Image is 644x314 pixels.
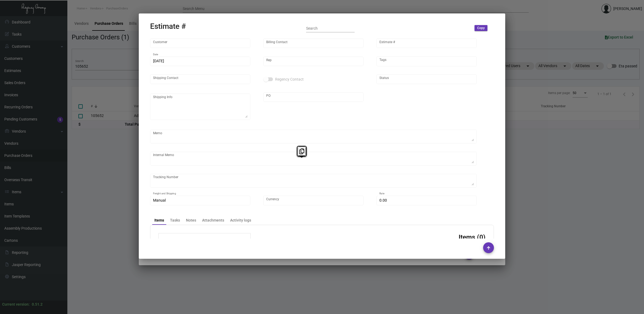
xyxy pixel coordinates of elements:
[299,149,304,154] i: Copy
[2,302,30,307] div: Current version:
[154,218,164,223] div: Items
[170,218,180,223] div: Tasks
[32,302,43,307] div: 0.51.2
[230,218,251,223] div: Activity logs
[186,218,196,223] div: Notes
[153,198,166,202] span: Manual
[202,218,224,223] div: Attachments
[459,233,486,241] h3: Items (0)
[475,25,487,31] button: Copy
[477,26,485,30] span: Copy
[275,76,304,82] span: Regency Contact
[150,22,186,31] h2: Estimate #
